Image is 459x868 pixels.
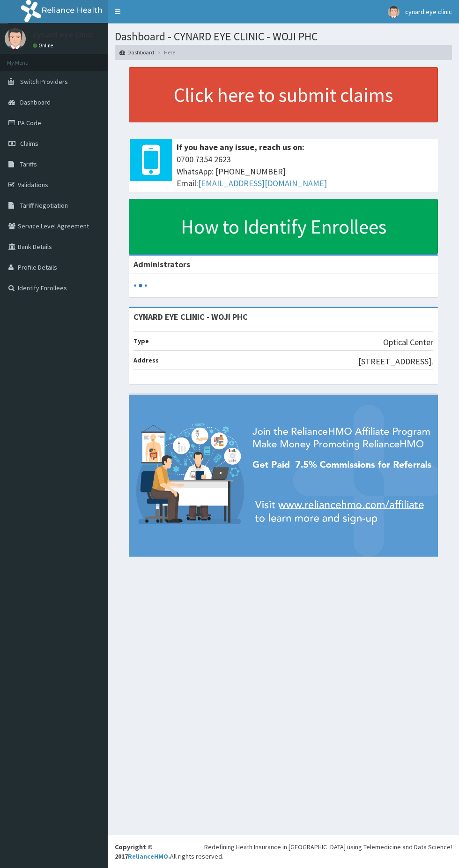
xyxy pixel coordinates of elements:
[129,67,438,122] a: Click here to submit claims
[20,160,37,168] span: Tariffs
[33,42,55,49] a: Online
[133,337,149,345] b: Type
[405,8,452,16] span: cynard eye clinic
[119,48,154,56] a: Dashboard
[198,178,327,189] a: [EMAIL_ADDRESS][DOMAIN_NAME]
[33,30,94,39] p: cynard eye clinic
[133,311,248,322] strong: CYNARD EYE CLINIC - WOJI PHC
[108,835,459,868] footer: All rights reserved.
[20,139,38,148] span: Claims
[115,843,170,860] strong: Copyright © 2017 .
[20,98,51,106] span: Dashboard
[133,259,190,270] b: Administrators
[177,153,433,189] span: 0700 7354 2623 WhatsApp: [PHONE_NUMBER] Email:
[5,28,26,49] img: User Image
[383,336,433,348] p: Optical Center
[20,201,68,210] span: Tariff Negotiation
[20,77,68,86] span: Switch Providers
[128,852,168,860] a: RelianceHMO
[388,6,400,18] img: User Image
[129,199,438,254] a: How to Identify Enrollees
[115,30,452,43] h1: Dashboard - CYNARD EYE CLINIC - WOJI PHC
[177,142,304,152] b: If you have any issue, reach us on:
[133,279,148,293] svg: audio-loading
[129,395,438,557] img: provider-team-banner.png
[204,842,452,852] div: Redefining Heath Insurance in [GEOGRAPHIC_DATA] using Telemedicine and Data Science!
[155,48,175,56] li: Here
[358,355,433,368] p: [STREET_ADDRESS].
[133,356,159,364] b: Address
